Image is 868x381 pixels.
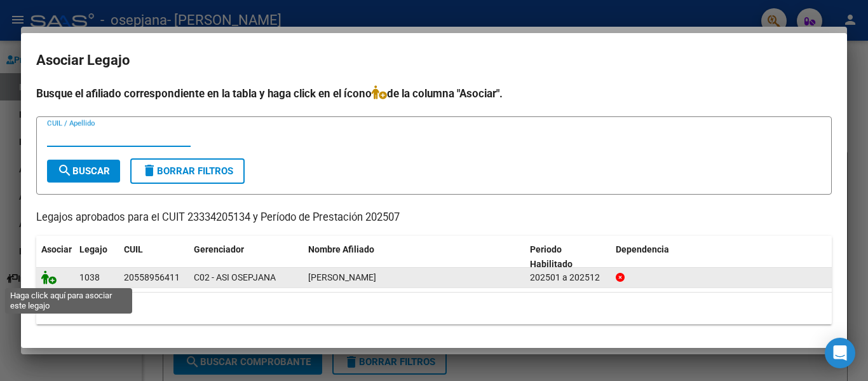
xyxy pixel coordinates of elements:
span: C02 - ASI OSEPJANA [194,272,276,282]
span: Buscar [57,165,110,177]
p: Legajos aprobados para el CUIT 23334205134 y Período de Prestación 202507 [36,210,832,226]
span: Dependencia [616,244,669,254]
mat-icon: delete [142,163,157,178]
span: Periodo Habilitado [530,244,573,269]
div: 1 registros [36,293,832,324]
div: 20558956411 [124,270,180,285]
div: Open Intercom Messenger [825,338,855,368]
span: ALDEMIRO IAN THOMAS [308,272,376,282]
span: Nombre Afiliado [308,244,374,254]
datatable-header-cell: CUIL [119,236,189,278]
span: 1038 [79,272,100,282]
span: Borrar Filtros [142,165,233,177]
span: Legajo [79,244,107,254]
span: CUIL [124,244,143,254]
span: Asociar [41,244,72,254]
datatable-header-cell: Legajo [74,236,119,278]
datatable-header-cell: Periodo Habilitado [525,236,611,278]
button: Buscar [47,160,120,183]
button: Borrar Filtros [130,158,245,184]
h4: Busque el afiliado correspondiente en la tabla y haga click en el ícono de la columna "Asociar". [36,85,832,102]
span: Gerenciador [194,244,244,254]
datatable-header-cell: Gerenciador [189,236,303,278]
mat-icon: search [57,163,72,178]
h2: Asociar Legajo [36,48,832,73]
datatable-header-cell: Dependencia [611,236,832,278]
div: 202501 a 202512 [530,270,606,285]
datatable-header-cell: Nombre Afiliado [303,236,525,278]
datatable-header-cell: Asociar [36,236,74,278]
